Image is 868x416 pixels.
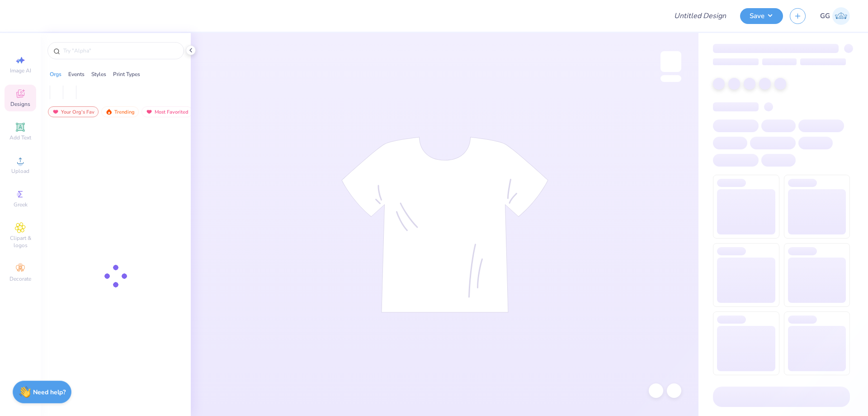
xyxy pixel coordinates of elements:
[105,109,113,115] img: trending.gif
[5,234,36,249] span: Clipart & logos
[142,106,193,117] div: Most Favorited
[62,46,178,55] input: Try "Alpha"
[68,70,85,78] div: Events
[820,11,830,21] span: GG
[9,275,31,282] span: Decorate
[9,134,31,141] span: Add Text
[14,201,28,208] span: Greek
[740,8,783,24] button: Save
[52,109,59,115] img: most_fav.gif
[146,109,153,115] img: most_fav.gif
[113,70,140,78] div: Print Types
[91,70,106,78] div: Styles
[667,7,733,25] input: Untitled Design
[50,70,61,78] div: Orgs
[101,106,139,117] div: Trending
[10,67,31,74] span: Image AI
[11,167,29,175] span: Upload
[341,137,548,313] img: tee-skeleton.svg
[10,100,30,108] span: Designs
[820,7,850,25] a: GG
[832,7,850,25] img: Gerson Garcia
[48,106,99,117] div: Your Org's Fav
[33,388,66,397] strong: Need help?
